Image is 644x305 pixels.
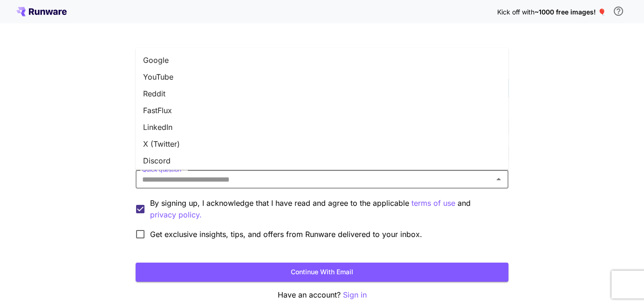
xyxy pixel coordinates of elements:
[136,152,508,169] li: Discord
[136,136,508,152] li: X (Twitter)
[136,119,508,136] li: LinkedIn
[136,102,508,119] li: FastFlux
[136,52,508,68] li: Google
[150,197,501,221] p: By signing up, I acknowledge that I have read and agree to the applicable and
[136,68,508,85] li: YouTube
[411,197,455,209] button: By signing up, I acknowledge that I have read and agree to the applicable and privacy policy.
[411,197,455,209] p: terms of use
[136,169,508,186] li: Facebook
[609,2,628,20] button: In order to qualify for free credit, you need to sign up with a business email address and click ...
[150,209,202,221] p: privacy policy.
[150,229,422,240] span: Get exclusive insights, tips, and offers from Runware delivered to your inbox.
[136,289,508,301] p: Have an account?
[534,8,605,16] span: ~1000 free images! 🎈
[497,8,534,16] span: Kick off with
[136,263,508,282] button: Continue with email
[492,173,505,186] button: Close
[150,209,202,221] button: By signing up, I acknowledge that I have read and agree to the applicable terms of use and
[136,85,508,102] li: Reddit
[343,289,367,301] button: Sign in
